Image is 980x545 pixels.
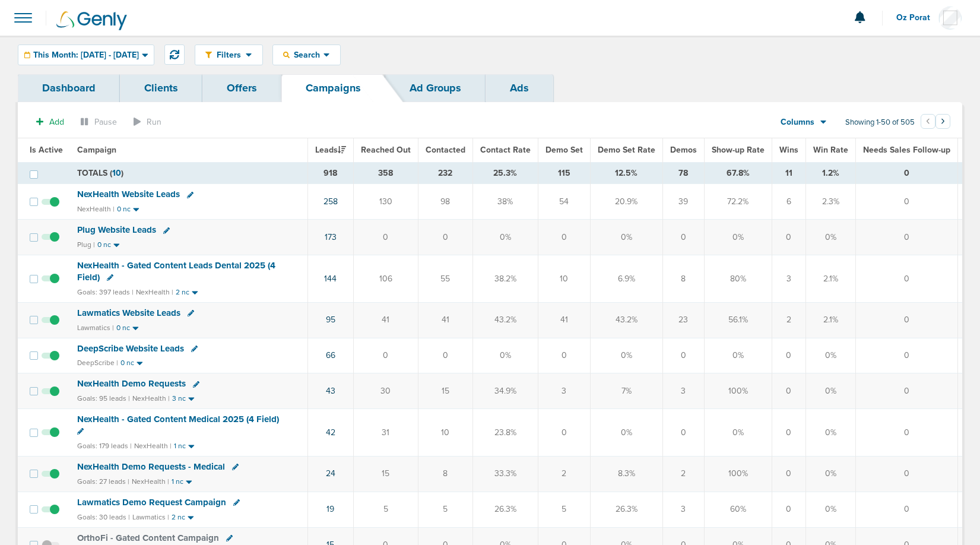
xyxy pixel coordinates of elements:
[590,162,662,184] td: 12.5%
[326,386,335,396] a: 43
[538,338,590,373] td: 0
[418,302,472,338] td: 41
[662,255,704,302] td: 8
[472,220,538,255] td: 0%
[590,456,662,492] td: 8.3%
[813,145,848,155] span: Win Rate
[772,338,805,373] td: 0
[172,513,185,522] small: 2 nc
[324,274,337,284] a: 144
[805,338,855,373] td: 0%
[353,184,418,220] td: 130
[855,338,957,373] td: 0
[855,184,957,220] td: 0
[704,220,772,255] td: 0%
[353,302,418,338] td: 41
[472,409,538,456] td: 23.8%
[538,220,590,255] td: 0
[538,456,590,492] td: 2
[538,162,590,184] td: 115
[704,184,772,220] td: 72.2%
[472,373,538,409] td: 34.9%
[77,189,180,199] span: NexHealth Website Leads
[307,162,353,184] td: 918
[472,302,538,338] td: 43.2%
[538,255,590,302] td: 10
[120,359,134,367] small: 0 nc
[77,497,226,508] span: Lawmatics Demo Request Campaign
[77,224,156,235] span: Plug Website Leads
[325,232,337,242] a: 173
[662,220,704,255] td: 0
[418,184,472,220] td: 98
[418,220,472,255] td: 0
[590,255,662,302] td: 6.9%
[598,145,655,155] span: Demo Set Rate
[670,145,697,155] span: Demos
[472,456,538,492] td: 33.3%
[805,302,855,338] td: 2.1%
[18,74,120,102] a: Dashboard
[772,255,805,302] td: 3
[77,205,115,213] small: NexHealth |
[712,145,765,155] span: Show-up Rate
[56,11,127,30] img: Genly
[174,442,186,451] small: 1 nc
[472,184,538,220] td: 38%
[779,145,798,155] span: Wins
[704,338,772,373] td: 0%
[77,324,114,332] small: Lawmatics |
[855,492,957,527] td: 0
[172,477,183,486] small: 1 nc
[77,359,118,367] small: DeepScribe |
[662,162,704,184] td: 78
[855,255,957,302] td: 0
[545,145,583,155] span: Demo Set
[704,373,772,409] td: 100%
[855,302,957,338] td: 0
[172,394,186,403] small: 3 nc
[77,288,134,297] small: Goals: 397 leads |
[77,240,95,249] small: Plug |
[805,162,855,184] td: 1.2%
[134,442,172,450] small: NexHealth |
[112,168,121,178] span: 10
[590,492,662,527] td: 26.3%
[117,205,131,214] small: 0 nc
[704,456,772,492] td: 100%
[805,409,855,456] td: 0%
[77,461,225,472] span: NexHealth Demo Requests - Medical
[77,378,186,389] span: NexHealth Demo Requests
[418,338,472,373] td: 0
[353,492,418,527] td: 5
[326,504,334,514] a: 19
[855,162,957,184] td: 0
[662,302,704,338] td: 23
[132,513,169,521] small: Lawmatics |
[324,197,338,207] a: 258
[590,302,662,338] td: 43.2%
[935,114,950,129] button: Go to next page
[472,338,538,373] td: 0%
[805,255,855,302] td: 2.1%
[77,308,180,318] span: Lawmatics Website Leads
[353,409,418,456] td: 31
[805,184,855,220] td: 2.3%
[538,184,590,220] td: 54
[70,162,307,184] td: TOTALS ( )
[772,409,805,456] td: 0
[326,350,335,360] a: 66
[662,373,704,409] td: 3
[77,260,275,283] span: NexHealth - Gated Content Leads Dental 2025 (4 Field)
[662,409,704,456] td: 0
[896,14,938,22] span: Oz Porat
[772,184,805,220] td: 6
[315,145,346,155] span: Leads
[538,373,590,409] td: 3
[805,220,855,255] td: 0%
[781,116,814,128] span: Columns
[77,414,279,424] span: NexHealth - Gated Content Medical 2025 (4 Field)
[326,315,335,325] a: 95
[662,184,704,220] td: 39
[361,145,411,155] span: Reached Out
